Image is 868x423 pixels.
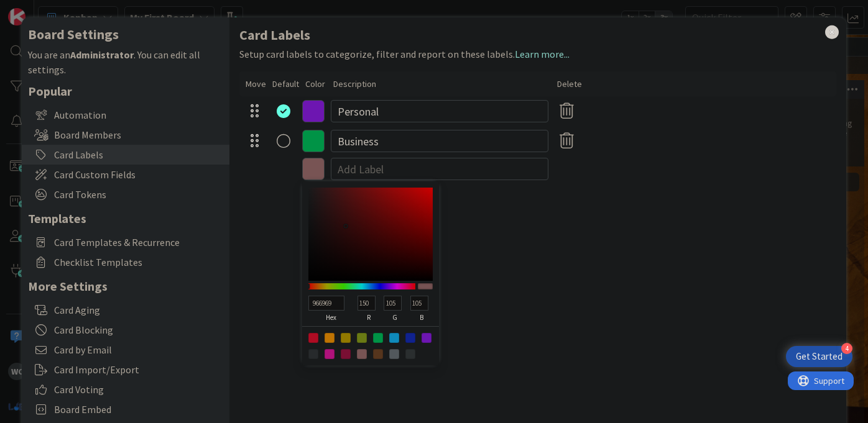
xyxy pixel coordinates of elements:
[28,83,223,99] h5: Popular
[239,47,836,61] div: Setup card labels to categorize, filter and report on these labels.
[22,360,229,380] div: Card Import/Export
[28,27,223,42] h4: Board Settings
[305,78,327,91] div: Color
[841,343,852,354] div: 4
[325,333,335,343] div: #FB9F14
[272,78,299,91] div: Default
[22,105,229,125] div: Automation
[28,278,223,294] h5: More Settings
[373,333,383,343] div: #00b858
[331,130,548,152] input: Edit Label
[557,78,582,91] div: Delete
[384,311,406,325] label: g
[22,125,229,145] div: Board Members
[796,350,843,363] div: Get Started
[786,346,852,367] div: Open Get Started checklist, remaining modules: 4
[358,311,380,325] label: r
[54,255,223,270] span: Checklist Templates
[54,187,223,202] span: Card Tokens
[28,47,223,77] div: You are an . You can edit all settings.
[410,311,433,325] label: b
[70,48,134,61] b: Administrator
[331,100,548,122] input: Edit Label
[308,333,318,343] div: #f02b46
[54,382,223,397] span: Card Voting
[422,333,432,343] div: #881bdd
[246,78,266,91] div: Move
[22,320,229,340] div: Card Blocking
[325,349,335,359] div: #db169a
[28,211,223,226] h5: Templates
[341,333,351,343] div: #ffd60f
[333,78,551,91] div: Description
[389,333,399,343] div: #13adea
[308,311,354,325] label: hex
[22,300,229,320] div: Card Aging
[331,158,548,180] input: Add Label
[22,145,229,165] div: Card Labels
[357,349,367,359] div: #966969
[389,349,399,359] div: #999999
[515,48,570,60] a: Learn more...
[341,349,351,359] div: #ef81a6
[405,349,415,359] div: #383838
[239,27,836,43] h1: Card Labels
[373,349,383,359] div: #E4C5AF
[405,333,415,343] div: #142bb2
[26,2,57,17] span: Support
[54,235,223,250] span: Card Templates & Recurrence
[357,333,367,343] div: #bade38
[54,402,223,417] span: Board Embed
[308,349,318,359] div: #d9caff
[54,167,223,182] span: Card Custom Fields
[54,342,223,357] span: Card by Email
